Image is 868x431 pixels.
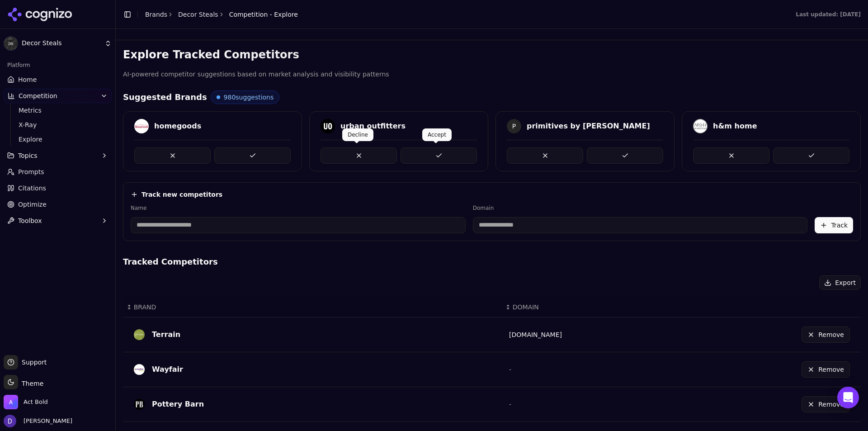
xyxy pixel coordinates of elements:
[229,10,298,19] span: Competition - Explore
[19,120,97,129] span: X-Ray
[340,121,406,132] div: urban outfitters
[18,184,46,193] span: Citations
[527,121,650,132] div: primitives by [PERSON_NAME]
[513,303,539,312] span: DOMAIN
[20,417,72,425] span: [PERSON_NAME]
[4,395,18,409] img: Act Bold
[502,297,661,317] th: DOMAIN
[802,361,850,378] button: Remove
[142,190,222,199] h4: Track new competitors
[815,217,853,233] button: Track
[152,329,180,340] div: Terrain
[509,401,511,408] span: -
[4,415,16,427] img: David White
[4,213,112,228] button: Toolbox
[154,121,201,132] div: homegoods
[178,10,218,19] a: Decor Steals
[4,395,48,409] button: Open organization switcher
[4,415,72,427] button: Open user button
[224,93,274,102] span: 980 suggestions
[802,396,850,412] button: Remove
[693,119,708,133] img: h&m home
[123,256,861,268] h4: Tracked Competitors
[505,303,658,312] div: ↕DOMAIN
[134,329,145,340] img: Terrain
[123,69,861,80] p: AI-powered competitor suggestions based on market analysis and visibility patterns
[4,72,112,87] a: Home
[131,204,466,212] label: Name
[4,165,112,179] a: Prompts
[18,216,42,225] span: Toolbox
[4,89,112,103] button: Competition
[4,58,112,72] div: Platform
[4,148,112,163] button: Topics
[428,131,446,138] p: Accept
[19,106,97,115] span: Metrics
[15,133,101,146] a: Explore
[19,91,57,100] span: Competition
[134,399,145,410] img: pottery barn
[509,331,562,338] a: [DOMAIN_NAME]
[15,118,101,131] a: X-Ray
[18,358,47,367] span: Support
[123,91,207,104] h4: Suggested Brands
[509,366,511,373] span: -
[134,364,145,375] img: Wayfair
[22,39,101,47] span: Decor Steals
[127,303,498,312] div: ↕BRAND
[18,380,43,387] span: Theme
[837,387,859,408] div: Open Intercom Messenger
[134,119,149,133] img: homegoods
[819,275,861,290] button: Export
[4,181,112,195] a: Citations
[19,135,97,144] span: Explore
[152,364,183,375] div: Wayfair
[152,399,204,410] div: Pottery Barn
[145,11,167,18] a: Brands
[18,75,37,84] span: Home
[321,119,335,133] img: urban outfitters
[134,303,156,312] span: BRAND
[18,200,47,209] span: Optimize
[123,47,861,62] h3: Explore Tracked Competitors
[473,204,808,212] label: Domain
[24,398,48,406] span: Act Bold
[18,151,38,160] span: Topics
[18,167,44,176] span: Prompts
[713,121,757,132] div: h&m home
[802,327,850,343] button: Remove
[15,104,101,117] a: Metrics
[123,297,502,317] th: BRAND
[507,119,521,133] span: P
[145,10,298,19] nav: breadcrumb
[348,131,368,138] p: Decline
[4,36,18,51] img: Decor Steals
[796,11,861,18] div: Last updated: [DATE]
[4,197,112,212] a: Optimize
